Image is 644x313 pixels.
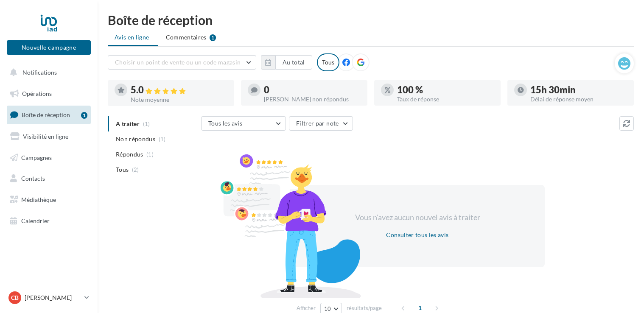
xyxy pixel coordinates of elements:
div: Note moyenne [131,97,227,103]
iframe: Intercom live chat [615,284,636,305]
div: Vous n'avez aucun nouvel avis à traiter [344,212,490,223]
div: Boîte de réception [108,14,634,26]
button: Consulter tous les avis [383,230,452,240]
a: Calendrier [5,212,92,230]
button: Au total [261,55,312,70]
span: (1) [146,151,154,158]
div: 1 [81,112,87,119]
span: 10 [324,305,331,312]
div: 15h 30min [530,85,627,95]
button: Choisir un point de vente ou un code magasin [108,55,256,70]
button: Filtrer par note [289,116,353,131]
button: Au total [275,55,312,70]
p: [PERSON_NAME] [25,293,81,302]
button: Tous les avis [201,116,286,131]
span: résultats/page [347,304,382,312]
a: Visibilité en ligne [5,128,92,145]
a: Campagnes [5,149,92,167]
div: 5.0 [131,85,227,95]
span: Médiathèque [21,196,56,203]
span: Contacts [21,175,45,182]
span: Calendrier [21,217,50,224]
div: Tous [317,53,339,71]
span: CB [11,293,19,302]
div: 0 [264,85,361,95]
a: Opérations [5,85,92,103]
a: Médiathèque [5,191,92,209]
a: Boîte de réception1 [5,106,92,124]
div: Taux de réponse [397,96,494,102]
span: Notifications [22,69,57,76]
span: Non répondus [116,135,155,143]
span: Tous les avis [208,120,243,127]
div: 1 [210,34,216,41]
span: Boîte de réception [22,111,70,118]
span: Répondus [116,150,143,159]
span: Commentaires [166,33,207,42]
span: (1) [159,136,166,143]
div: Délai de réponse moyen [530,96,627,102]
button: Notifications [5,64,89,81]
a: CB [PERSON_NAME] [7,290,91,306]
a: Contacts [5,170,92,187]
span: Tous [116,165,129,174]
div: [PERSON_NAME] non répondus [264,96,361,102]
span: Visibilité en ligne [23,133,68,140]
span: Choisir un point de vente ou un code magasin [115,59,241,66]
span: Opérations [22,90,52,97]
span: Afficher [297,304,316,312]
button: Nouvelle campagne [7,40,91,55]
div: 100 % [397,85,494,95]
span: (2) [132,166,139,173]
span: Campagnes [21,154,52,161]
